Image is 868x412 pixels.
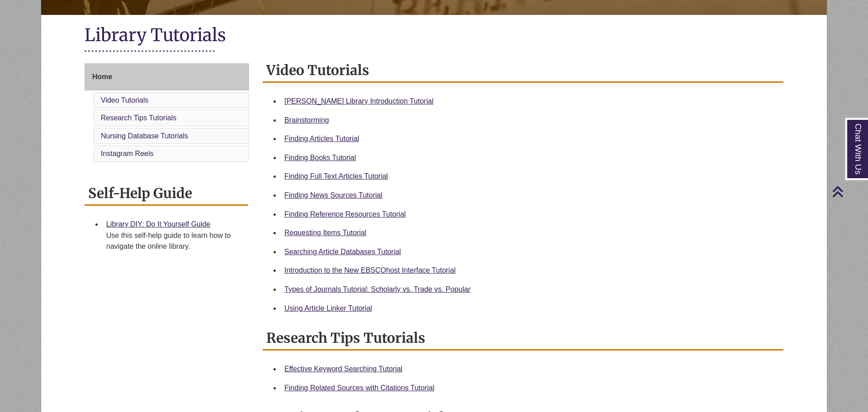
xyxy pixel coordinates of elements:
a: Nursing Database Tutorials [101,132,188,140]
a: Finding Related Sources with Citations Tutorial [284,384,434,392]
div: Guide Page Menu [85,63,249,164]
a: Research Tips Tutorials [101,114,176,122]
a: Finding Reference Resources Tutorial [284,210,406,218]
a: Requesting Items Tutorial [284,229,366,237]
a: Finding Books Tutorial [284,154,356,161]
h2: Video Tutorials [263,59,783,83]
a: Home [85,63,249,90]
div: Use this self-help guide to learn how to navigate the online library. [106,230,241,252]
a: Effective Keyword Searching Tutorial [284,365,402,373]
a: Instagram Reels [101,150,154,157]
span: Home [92,73,112,81]
a: Introduction to the New EBSCOhost Interface Tutorial [284,266,456,274]
a: Finding Articles Tutorial [284,135,359,142]
h1: Library Tutorials [85,24,783,48]
a: Using Article Linker Tutorial [284,304,372,312]
a: Types of Journals Tutorial: Scholarly vs. Trade vs. Popular [284,285,471,293]
a: [PERSON_NAME] Library Introduction Tutorial [284,97,434,105]
a: Brainstorming [284,116,329,124]
a: Searching Article Databases Tutorial [284,248,401,256]
a: Back to Top [832,185,866,198]
a: Library DIY: Do It Yourself Guide [106,220,210,228]
a: Video Tutorials [101,96,149,104]
h2: Self-Help Guide [85,182,248,206]
h2: Research Tips Tutorials [263,327,783,350]
a: Finding Full Text Articles Tutorial [284,172,388,180]
a: Finding News Sources Tutorial [284,191,382,199]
